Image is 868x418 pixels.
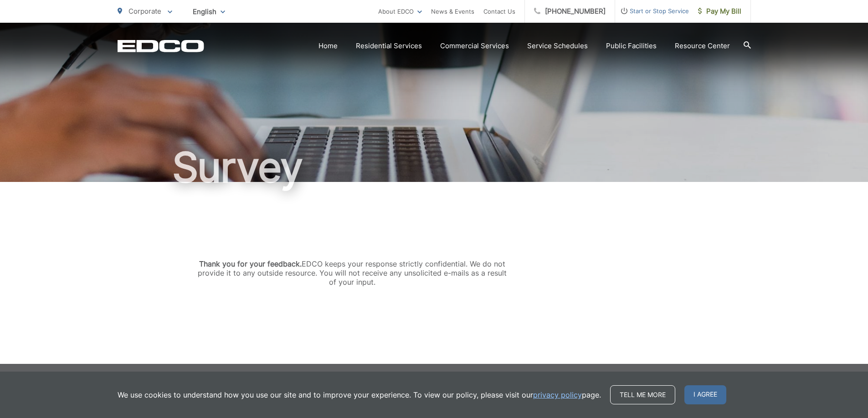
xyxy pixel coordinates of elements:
a: Home [318,40,338,51]
a: About EDCO [378,6,422,17]
a: privacy policy [533,389,582,400]
a: Residential Services [356,40,422,51]
span: I agree [684,385,726,404]
span: Corporate [128,7,161,15]
a: Service Schedules [527,40,588,51]
h1: Survey [118,145,751,190]
a: Commercial Services [440,40,509,51]
a: Tell me more [610,385,675,404]
a: Resource Center [675,40,730,51]
a: EDCD logo. Return to the homepage. [118,40,204,52]
a: Contact Us [483,6,515,17]
p: We use cookies to understand how you use our site and to improve your experience. To view our pol... [118,389,601,400]
span: Pay My Bill [698,6,741,17]
a: News & Events [431,6,474,17]
strong: Thank you for your feedback. [199,259,302,268]
a: Public Facilities [606,40,657,51]
span: English [186,4,232,20]
div: EDCO keeps your response strictly confidential. We do not provide it to any outside resource. You... [195,259,509,287]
